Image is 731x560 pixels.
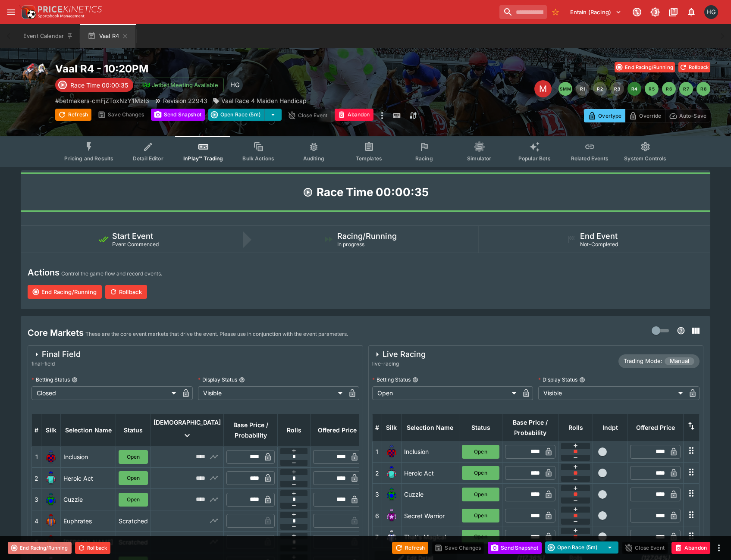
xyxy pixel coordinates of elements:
button: R1 [576,82,590,96]
nav: pagination navigation [558,82,710,96]
img: runner 3 [44,493,58,507]
td: 3 [32,489,41,510]
div: Hamish Gooch [227,77,243,93]
img: PriceKinetics [38,6,102,13]
div: Open [372,386,520,400]
div: Closed [31,386,179,400]
p: Scratched [119,516,148,526]
button: R8 [696,82,710,96]
span: live-racing [372,360,426,368]
td: 3 [372,484,382,505]
td: Heroic Act [401,463,459,484]
p: Copy To Clipboard [55,96,149,105]
button: Vaal R4 [80,24,135,48]
img: runner 7 [385,530,398,544]
button: Abandon [335,109,373,121]
button: Override [625,109,665,122]
img: runner 2 [385,466,398,480]
div: split button [545,541,618,554]
button: Rollback [105,285,147,299]
button: Select Tenant [565,5,627,19]
th: Rolls [558,414,593,441]
button: End Racing/Running [8,542,72,554]
button: Rollback [678,62,710,72]
th: Selection Name [61,414,116,446]
img: Sportsbook Management [38,14,85,18]
p: These are the core event markets that drive the event. Please use in conjunction with the event p... [85,330,348,338]
button: Jetbet Meeting Available [137,78,224,92]
img: runner 5 [44,535,58,549]
button: Open Race (5m) [545,541,601,554]
img: jetbet-logo.svg [141,81,150,89]
p: Revision 22943 [163,96,207,105]
td: That's Magical [401,526,459,547]
span: Auditing [303,155,324,162]
button: Open Race (5m) [208,109,264,121]
img: runner 3 [385,488,398,501]
button: Open [119,471,148,485]
button: R5 [645,82,659,96]
td: Inclusion [401,441,459,462]
button: Open [119,450,148,464]
span: Mark an event as closed and abandoned. [335,110,373,119]
td: Cuzzie [61,489,116,510]
img: runner 2 [44,471,58,485]
h4: Actions [28,267,60,278]
td: 5 [32,532,41,553]
button: R6 [662,82,676,96]
button: Open [462,466,499,480]
img: horse_racing.png [21,62,48,90]
button: Notifications [684,4,699,20]
img: runner 1 [44,450,58,464]
div: Edit Meeting [534,80,552,97]
th: Base Price / Probability [224,414,278,446]
div: Vaal Race 4 Maiden Handicap [213,96,307,105]
button: select merge strategy [264,109,282,121]
td: 2 [372,463,382,484]
td: Cuzzie [401,484,459,505]
span: Templates [356,155,382,162]
img: runner 1 [385,445,398,459]
p: Race Time 00:00:35 [70,81,128,90]
div: Visible [538,386,686,400]
button: Send Snapshot [488,542,542,554]
th: Selection Name [401,414,459,441]
th: Rolls [278,414,311,446]
img: PriceKinetics Logo [19,3,36,21]
th: # [372,414,382,441]
button: No Bookmarks [549,5,562,19]
span: Manual [665,357,694,366]
span: InPlay™ Trading [183,155,223,162]
button: Open [462,530,499,544]
span: Not-Completed [580,241,618,247]
button: Display Status [579,377,585,383]
button: Betting Status [412,377,418,383]
p: Betting Status [372,376,411,383]
h5: Start Event [112,231,153,241]
button: Open [119,493,148,507]
td: Euphrates [61,510,116,531]
h1: Race Time 00:00:35 [317,185,429,200]
button: SMM [558,82,572,96]
span: Related Events [571,155,609,162]
button: R4 [627,82,641,96]
h4: Core Markets [28,327,84,338]
span: Simulator [467,155,491,162]
span: System Controls [624,155,666,162]
button: select merge strategy [601,541,618,554]
button: open drawer [3,4,19,20]
span: Bulk Actions [242,155,274,162]
h5: Racing/Running [337,231,397,241]
button: Betting Status [72,377,78,383]
button: Toggle light/dark mode [647,4,663,20]
span: Event Commenced [112,241,159,247]
td: 1 [32,446,41,467]
span: final-field [31,360,81,368]
button: Auto-Save [665,109,710,122]
span: Pricing and Results [64,155,113,162]
p: Display Status [198,376,237,383]
td: 2 [32,468,41,489]
p: Overtype [598,111,621,120]
button: Open [462,488,499,501]
img: runner 6 [385,509,398,522]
